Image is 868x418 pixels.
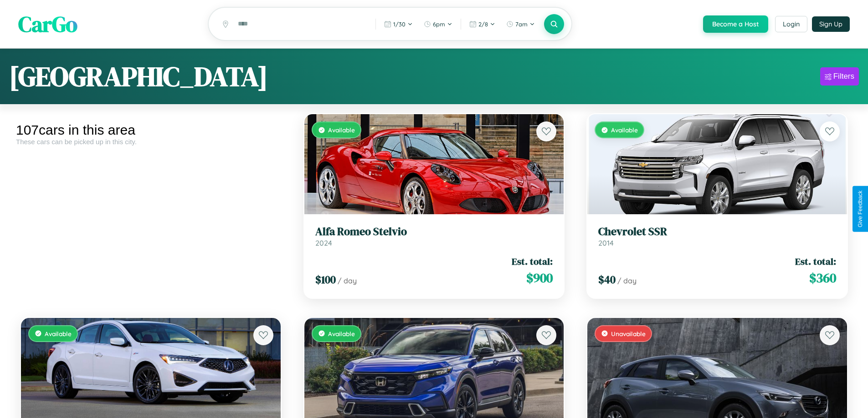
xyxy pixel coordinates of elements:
span: Est. total: [512,255,553,268]
span: Available [328,330,355,337]
span: Available [45,330,72,337]
button: Become a Host [703,15,768,33]
div: Give Feedback [857,191,863,227]
h3: Alfa Romeo Stelvio [315,225,553,238]
span: $ 100 [315,272,336,287]
button: 6pm [419,17,457,31]
span: 2 / 8 [478,20,488,28]
h1: [GEOGRAPHIC_DATA] [9,58,268,95]
span: 1 / 30 [393,20,406,28]
span: Unavailable [611,330,646,337]
span: / day [338,276,357,285]
span: Available [328,126,355,134]
span: Est. total: [795,255,836,268]
span: CarGo [18,9,77,39]
span: 2024 [315,238,332,247]
div: Filters [833,72,854,81]
span: Available [611,126,638,134]
a: Chevrolet SSR2014 [598,225,836,247]
button: Sign Up [812,16,850,32]
span: $ 40 [598,272,616,287]
span: 7am [515,20,528,28]
button: 7am [502,17,539,31]
a: Alfa Romeo Stelvio2024 [315,225,553,247]
div: 107 cars in this area [16,122,286,138]
button: 1/30 [380,17,417,31]
span: 6pm [433,20,445,28]
span: $ 900 [526,269,553,287]
button: Filters [820,67,859,86]
h3: Chevrolet SSR [598,225,836,238]
button: 2/8 [465,17,500,31]
span: $ 360 [809,269,836,287]
span: 2014 [598,238,614,247]
div: These cars can be picked up in this city. [16,138,286,146]
button: Login [775,16,807,32]
span: / day [617,276,637,285]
